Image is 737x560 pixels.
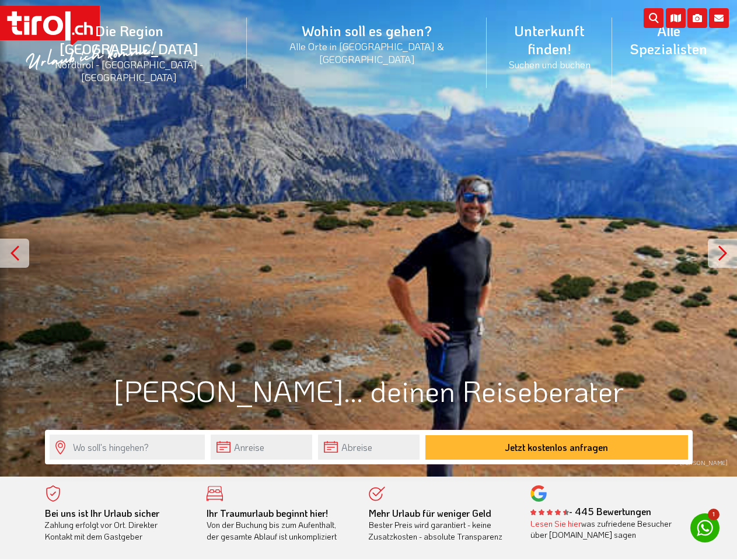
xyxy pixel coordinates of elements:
[207,507,328,519] b: Ihr Traumurlaub beginnt hier!
[530,518,581,529] a: Lesen Sie hier
[666,8,686,28] i: Karte öffnen
[530,505,651,517] b: - 445 Bewertungen
[709,8,729,28] i: Kontakt
[487,9,612,83] a: Unterkunft finden!Suchen und buchen
[369,507,491,519] b: Mehr Urlaub für weniger Geld
[45,374,693,407] h1: [PERSON_NAME]... deinen Reiseberater
[530,518,675,541] div: was zufriedene Besucher über [DOMAIN_NAME] sagen
[211,435,312,460] input: Anreise
[318,435,420,460] input: Abreise
[369,508,514,542] div: Bester Preis wird garantiert - keine Zusatzkosten - absolute Transparenz
[45,507,159,519] b: Bei uns ist Ihr Urlaub sicher
[26,58,233,83] small: Nordtirol - [GEOGRAPHIC_DATA] - [GEOGRAPHIC_DATA]
[261,40,473,65] small: Alle Orte in [GEOGRAPHIC_DATA] & [GEOGRAPHIC_DATA]
[12,9,247,97] a: Die Region [GEOGRAPHIC_DATA]Nordtirol - [GEOGRAPHIC_DATA] - [GEOGRAPHIC_DATA]
[708,509,719,520] span: 1
[50,435,205,460] input: Wo soll's hingehen?
[687,8,707,28] i: Fotogalerie
[425,435,688,460] button: Jetzt kostenlos anfragen
[45,508,190,542] div: Zahlung erfolgt vor Ort. Direkter Kontakt mit dem Gastgeber
[612,9,725,71] a: Alle Spezialisten
[501,58,598,71] small: Suchen und buchen
[690,513,719,542] a: 1
[207,508,351,542] div: Von der Buchung bis zum Aufenthalt, der gesamte Ablauf ist unkompliziert
[247,9,487,78] a: Wohin soll es gehen?Alle Orte in [GEOGRAPHIC_DATA] & [GEOGRAPHIC_DATA]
